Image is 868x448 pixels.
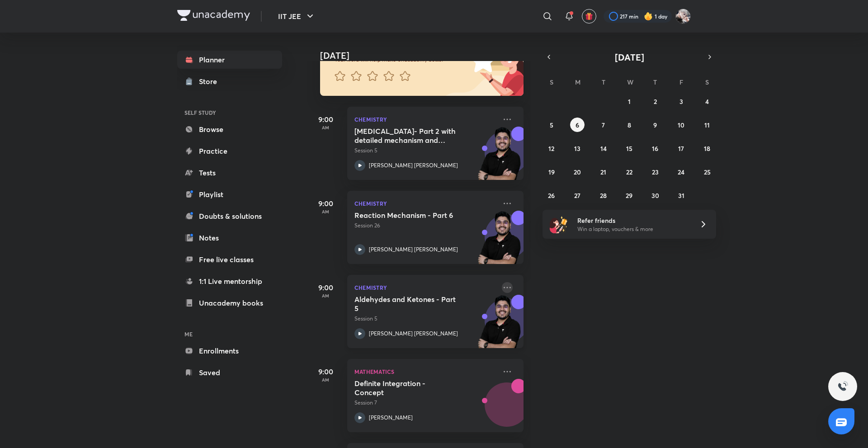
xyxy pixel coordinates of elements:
[596,188,611,203] button: October 28, 2025
[596,118,611,132] button: October 7, 2025
[622,141,637,156] button: October 15, 2025
[320,50,533,61] h4: [DATE]
[679,78,683,86] abbr: Friday
[550,78,553,86] abbr: Sunday
[369,330,458,338] p: [PERSON_NAME] [PERSON_NAME]
[596,141,611,156] button: October 14, 2025
[177,185,282,203] a: Playlist
[648,188,662,203] button: October 30, 2025
[626,144,632,153] abbr: October 15, 2025
[622,165,637,179] button: October 22, 2025
[550,215,568,233] img: referral
[577,225,689,233] p: Win a laptop, vouchers & more
[628,97,631,106] abbr: October 1, 2025
[177,272,282,290] a: 1:1 Live mentorship
[307,209,344,214] p: AM
[705,97,709,106] abbr: October 4, 2025
[678,121,684,129] abbr: October 10, 2025
[544,165,559,179] button: October 19, 2025
[354,114,496,125] p: Chemistry
[574,144,580,153] abbr: October 13, 2025
[307,282,344,293] h5: 9:00
[582,9,596,24] button: avatar
[570,165,585,179] button: October 20, 2025
[474,127,524,189] img: unacademy
[354,295,467,313] h5: Aldehydes and Ketones - Part 5
[177,105,282,120] h6: SELF STUDY
[674,165,689,179] button: October 24, 2025
[474,379,524,441] img: unacademy
[627,121,631,129] abbr: October 8, 2025
[544,141,559,156] button: October 12, 2025
[678,168,684,176] abbr: October 24, 2025
[177,120,282,138] a: Browse
[700,118,714,132] button: October 11, 2025
[307,114,344,125] h5: 9:00
[577,216,689,225] h6: Refer friends
[177,294,282,312] a: Unacademy books
[177,250,282,269] a: Free live classes
[622,188,637,203] button: October 29, 2025
[550,121,553,129] abbr: October 5, 2025
[653,121,657,129] abbr: October 9, 2025
[177,72,282,90] a: Store
[700,94,714,108] button: October 4, 2025
[644,12,653,21] img: streak
[177,142,282,160] a: Practice
[653,78,657,86] abbr: Thursday
[678,144,684,153] abbr: October 17, 2025
[574,191,580,200] abbr: October 27, 2025
[307,377,344,382] p: AM
[648,94,662,108] button: October 2, 2025
[307,198,344,209] h5: 9:00
[652,144,658,153] abbr: October 16, 2025
[369,161,458,170] p: [PERSON_NAME] [PERSON_NAME]
[675,9,691,24] img: Navin Raj
[600,191,607,200] abbr: October 28, 2025
[648,165,662,179] button: October 23, 2025
[307,125,344,130] p: AM
[474,211,524,273] img: unacademy
[354,366,496,377] p: Mathematics
[548,144,554,153] abbr: October 12, 2025
[615,51,644,63] span: [DATE]
[177,326,282,342] h6: ME
[177,51,282,69] a: Planner
[704,144,710,153] abbr: October 18, 2025
[177,10,250,23] a: Company Logo
[574,168,581,176] abbr: October 20, 2025
[700,165,714,179] button: October 25, 2025
[652,168,659,176] abbr: October 23, 2025
[626,168,632,176] abbr: October 22, 2025
[678,191,684,200] abbr: October 31, 2025
[648,141,662,156] button: October 16, 2025
[704,168,711,176] abbr: October 25, 2025
[575,78,580,86] abbr: Monday
[654,97,657,106] abbr: October 2, 2025
[307,366,344,377] h5: 9:00
[354,198,496,209] p: Chemistry
[679,97,683,106] abbr: October 3, 2025
[548,168,555,176] abbr: October 19, 2025
[555,51,703,63] button: [DATE]
[273,7,321,25] button: IIT JEE
[354,211,467,220] h5: Reaction Mechanism - Part 6
[705,78,709,86] abbr: Saturday
[354,127,467,145] h5: Hydrocarbons- Part 2 with detailed mechanism and example
[177,363,282,382] a: Saved
[570,118,585,132] button: October 6, 2025
[177,342,282,360] a: Enrollments
[307,293,344,298] p: AM
[576,121,579,129] abbr: October 6, 2025
[199,76,222,87] div: Store
[354,315,496,323] p: Session 5
[622,118,637,132] button: October 8, 2025
[544,118,559,132] button: October 5, 2025
[474,295,524,357] img: unacademy
[177,164,282,182] a: Tests
[602,121,605,129] abbr: October 7, 2025
[354,222,496,230] p: Session 26
[837,381,848,392] img: ttu
[177,10,250,21] img: Company Logo
[369,245,458,254] p: [PERSON_NAME] [PERSON_NAME]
